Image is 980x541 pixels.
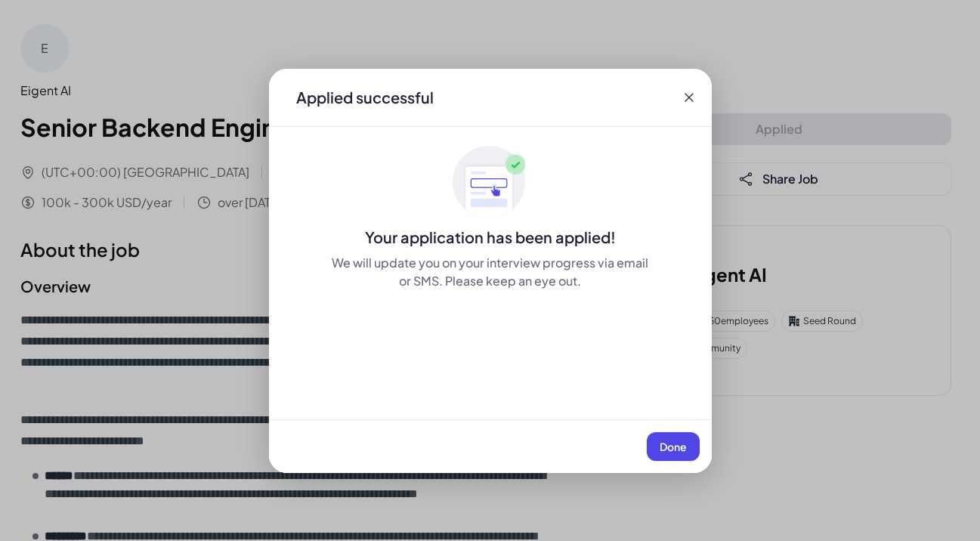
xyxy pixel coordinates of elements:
[329,254,651,290] div: We will update you on your interview progress via email or SMS. Please keep an eye out.
[647,432,700,461] button: Done
[296,87,434,108] div: Applied successful
[269,227,712,248] div: Your application has been applied!
[660,440,687,453] span: Done
[453,145,528,221] img: ApplyedMaskGroup3.svg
